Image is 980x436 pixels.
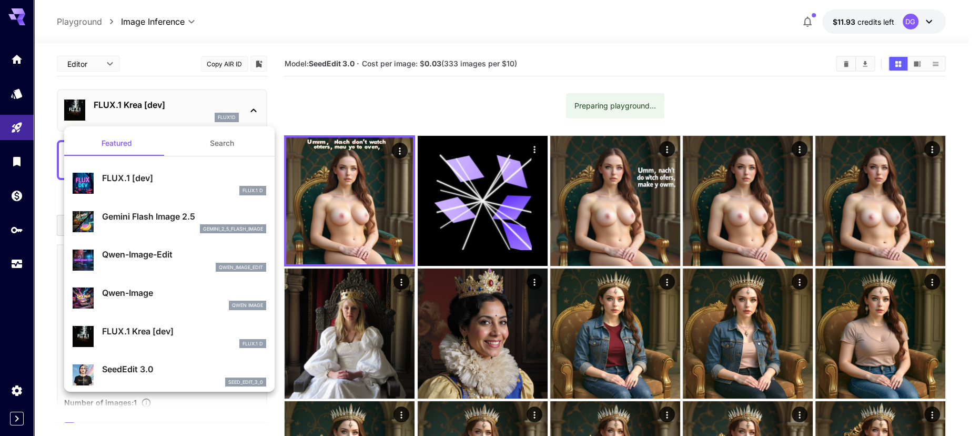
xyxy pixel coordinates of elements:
[102,248,266,261] p: Qwen-Image-Edit
[243,340,263,348] p: FLUX.1 D
[73,282,266,314] div: Qwen-ImageQwen Image
[73,206,266,238] div: Gemini Flash Image 2.5gemini_2_5_flash_image
[102,363,266,375] p: SeedEdit 3.0
[102,325,266,338] p: FLUX.1 Krea [dev]
[102,286,266,299] p: Qwen-Image
[228,379,263,386] p: seed_edit_3_0
[203,225,263,233] p: gemini_2_5_flash_image
[73,244,266,276] div: Qwen-Image-Editqwen_image_edit
[219,264,263,271] p: qwen_image_edit
[243,187,263,194] p: FLUX.1 D
[73,167,266,200] div: FLUX.1 [dev]FLUX.1 D
[102,210,266,223] p: Gemini Flash Image 2.5
[73,359,266,391] div: SeedEdit 3.0seed_edit_3_0
[169,131,275,156] button: Search
[64,131,169,156] button: Featured
[73,321,266,353] div: FLUX.1 Krea [dev]FLUX.1 D
[102,172,266,184] p: FLUX.1 [dev]
[232,302,263,309] p: Qwen Image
